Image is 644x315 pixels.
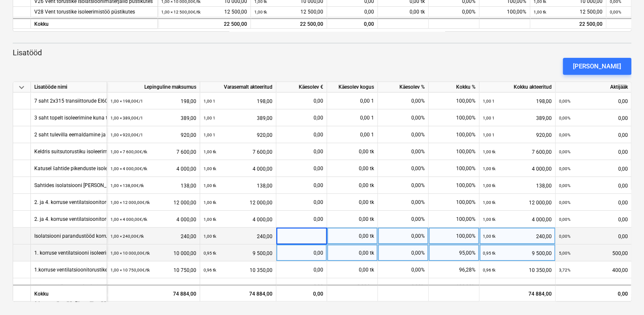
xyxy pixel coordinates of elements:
[559,126,628,144] div: 0,00
[534,7,603,17] div: 12 500,00
[429,7,479,17] div: 0,00%
[429,82,479,92] div: Kokku %
[559,160,628,177] div: 0,00
[204,92,272,110] div: 198,00
[559,116,570,120] small: 0,00%
[110,194,196,211] div: 12 000,00
[483,278,552,296] div: 1 561,00
[280,261,323,278] div: 0,00
[559,200,570,205] small: 0,00%
[34,228,116,244] div: Isolatsiooni parandustööd korrustel
[204,177,272,194] div: 138,00
[107,285,200,301] div: 74 884,00
[483,183,495,188] small: 1,00 tk
[161,19,247,30] div: 22 500,00
[559,143,628,160] div: 0,00
[280,109,323,126] div: 0,00
[110,244,196,262] div: 10 000,00
[204,244,272,262] div: 9 500,00
[559,183,570,188] small: 0,00%
[483,228,552,245] div: 240,00
[483,160,552,177] div: 4 000,00
[378,244,429,261] div: 0,00%
[280,278,323,295] div: 0,00
[483,109,552,127] div: 389,00
[483,133,495,137] small: 1,00 1
[204,143,272,160] div: 7 600,00
[378,261,429,278] div: 0,00%
[31,285,107,301] div: Kokku
[110,177,196,194] div: 138,00
[110,160,196,177] div: 4 000,00
[378,177,429,194] div: 0,00%
[479,285,556,301] div: 74 884,00
[563,58,631,75] button: [PERSON_NAME]
[34,92,137,109] div: 7 saht 2x315 transiittorude EI60 isoleerimine
[429,194,479,211] div: 100,00%
[530,18,606,29] div: 22 500,00
[204,183,216,188] small: 1,00 tk
[559,234,570,239] small: 0,00%
[559,92,628,110] div: 0,00
[378,126,429,143] div: 0,00%
[378,82,429,92] div: Käesolev %
[429,160,479,177] div: 100,00%
[429,109,479,126] div: 100,00%
[378,143,429,160] div: 0,00%
[204,251,216,255] small: 0,95 tk
[200,82,276,92] div: Varasemalt akteeritud
[204,268,216,272] small: 0,96 tk
[204,160,272,177] div: 4 000,00
[280,244,323,261] div: 0,00
[327,261,378,278] div: 0,00 tk
[110,234,144,239] small: 1,00 × 240,00€ / tk
[378,7,429,17] div: 0,00 tk
[34,143,148,160] div: Keldris suitsutorustiku isoleerimine ja plekitamine
[204,166,216,171] small: 1,00 tk
[280,194,323,211] div: 0,00
[573,61,621,72] div: [PERSON_NAME]
[280,126,323,143] div: 0,00
[556,285,632,301] div: 0,00
[327,177,378,194] div: 0,00 tk
[378,92,429,109] div: 0,00%
[559,149,570,154] small: 0,00%
[280,143,323,160] div: 0,00
[110,183,144,188] small: 1,00 × 138,00€ / tk
[559,99,570,103] small: 0,00%
[204,211,272,228] div: 4 000,00
[200,285,276,301] div: 74 884,00
[327,211,378,228] div: 0,00 tk
[559,244,628,262] div: 500,00
[327,7,378,17] div: 0,00
[327,126,378,143] div: 0,00 1
[110,261,196,279] div: 10 750,00
[110,278,196,296] div: 1 561,00
[280,177,323,194] div: 0,00
[280,211,323,228] div: 0,00
[378,278,429,295] div: 0,00%
[13,48,631,58] p: Lisatööd
[34,177,184,193] div: Sahtides isolatsiooni lahti lõikamised ja parandused.
[110,133,143,137] small: 1,00 × 920,00€ / 1
[276,285,327,301] div: 0,00
[559,133,570,137] small: 0,00%
[378,211,429,228] div: 0,00%
[254,10,267,14] small: 1,00 tk
[34,244,118,261] div: 1. korruse ventilatsiooni isoleerimine
[204,126,272,144] div: 920,00
[559,278,628,296] div: 0,00
[559,251,570,255] small: 5,00%
[34,261,159,278] div: 1.korruse ventilatsioonitorustike isolatsioonimaterjalid
[204,149,216,154] small: 1,00 tk
[429,92,479,109] div: 100,00%
[327,109,378,126] div: 0,00 1
[327,92,378,109] div: 0,00 1
[327,244,378,261] div: 0,00 tk
[483,143,552,160] div: 7 600,00
[556,82,632,92] div: Aktijääk
[280,92,323,109] div: 0,00
[110,149,147,154] small: 1,00 × 7 600,00€ / tk
[107,82,200,92] div: Lepinguline maksumus
[483,177,552,194] div: 138,00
